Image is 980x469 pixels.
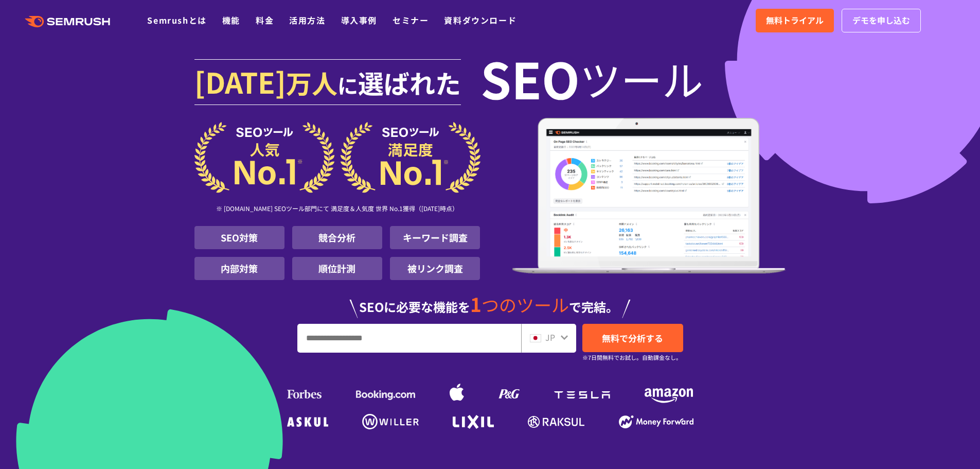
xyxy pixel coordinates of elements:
li: SEO対策 [194,226,284,249]
a: 料金 [256,14,274,26]
li: 競合分析 [292,226,382,249]
a: デモを申し込む [842,9,921,32]
div: ※ [DOMAIN_NAME] SEOツール部門にて 満足度＆人気度 世界 No.1獲得（[DATE]時点） [194,193,480,226]
span: SEO [480,58,580,99]
span: 無料トライアル [766,14,824,27]
li: キーワード調査 [390,226,480,249]
a: Semrushとは [147,14,206,26]
span: JP [545,331,555,343]
a: 機能 [222,14,240,26]
span: つのツール [482,292,569,317]
a: 導入事例 [341,14,377,26]
span: 万人 [286,64,337,101]
span: 選ばれた [358,64,461,101]
span: で完結。 [569,298,618,316]
a: 無料で分析する [582,324,683,352]
span: ツール [580,58,703,99]
a: セミナー [393,14,429,26]
a: 活用方法 [289,14,325,26]
small: ※7日間無料でお試し。自動課金なし。 [582,353,682,362]
input: URL、キーワードを入力してください [298,324,521,352]
span: 1 [470,290,482,318]
span: デモを申し込む [852,14,910,27]
div: SEOに必要な機能を [194,284,786,318]
a: 無料トライアル [756,9,834,32]
span: [DATE] [194,61,286,102]
li: 順位計測 [292,257,382,280]
li: 内部対策 [194,257,284,280]
li: 被リンク調査 [390,257,480,280]
span: 無料で分析する [602,332,663,344]
span: に [337,70,358,100]
a: 資料ダウンロード [444,14,516,26]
